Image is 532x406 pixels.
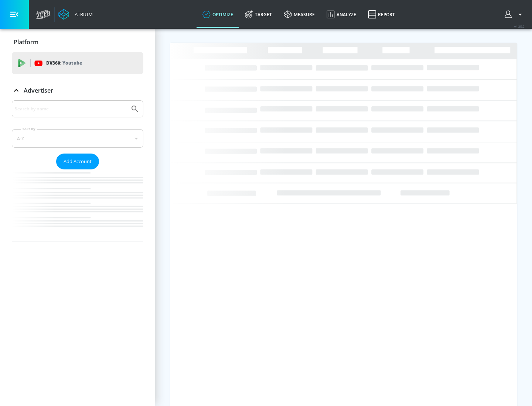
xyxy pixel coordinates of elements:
[12,52,143,74] div: DV360: Youtube
[72,11,93,18] div: Atrium
[12,80,143,101] div: Advertiser
[58,9,93,20] a: Atrium
[514,24,525,28] span: v 4.25.2
[24,86,53,94] p: Advertiser
[46,59,82,67] p: DV360:
[14,38,38,46] p: Platform
[64,157,92,166] span: Add Account
[12,129,143,148] div: A-Z
[12,100,143,241] div: Advertiser
[239,1,278,28] a: Target
[21,127,37,131] label: Sort By
[321,1,362,28] a: Analyze
[12,169,143,241] nav: list of Advertiser
[62,59,82,67] p: Youtube
[278,1,321,28] a: measure
[362,1,401,28] a: Report
[15,104,127,114] input: Search by name
[12,32,143,52] div: Platform
[197,1,239,28] a: optimize
[56,154,99,169] button: Add Account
